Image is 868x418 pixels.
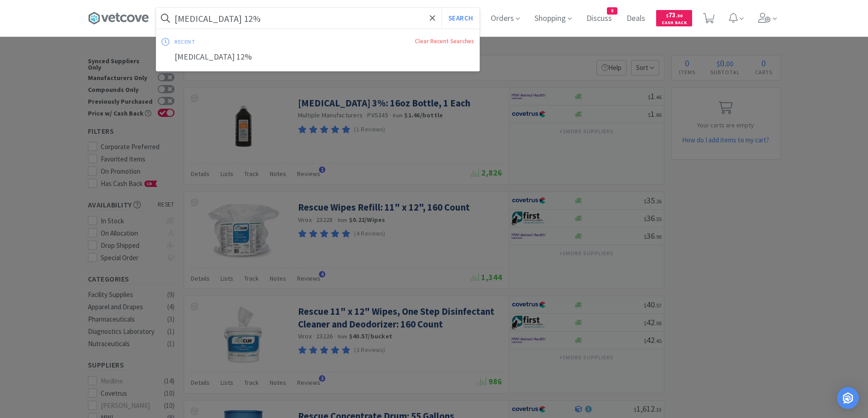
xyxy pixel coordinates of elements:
[656,6,692,30] a: $73.30Cash Back
[666,13,668,19] span: $
[156,49,479,65] div: [MEDICAL_DATA] 12%
[175,35,305,49] div: recent
[837,387,859,409] div: Open Intercom Messenger
[662,20,687,26] span: Cash Back
[156,8,479,29] input: Search by item, sku, manufacturer, ingredient, size...
[442,8,479,29] button: Search
[676,13,683,19] span: . 30
[623,15,649,23] a: Deals
[607,8,617,14] span: 8
[583,15,616,23] a: Discuss8
[666,10,683,19] span: 73
[415,37,474,45] a: Clear Recent Searches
